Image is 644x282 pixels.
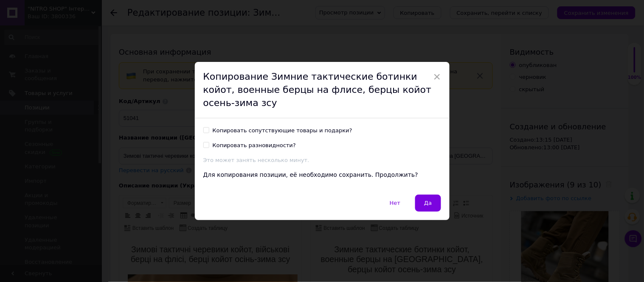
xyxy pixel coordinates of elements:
[203,157,309,163] span: Это может занять несколько минут.
[381,195,409,212] button: Нет
[213,142,296,149] div: Копировать разновидности?
[415,195,441,212] button: Да
[424,200,432,206] span: Да
[390,200,400,206] span: Нет
[203,171,441,179] div: Для копирования позиции, её необходимо сохранить. Продолжить?
[8,8,174,262] h2: Зимние тактические ботинки койот, военные берцы на [GEOGRAPHIC_DATA], берцы койот осень-зима зсу
[213,127,352,134] div: Копировать сопутствующие товары и подарки?
[195,62,450,118] div: Копирование Зимние тактические ботинки койот, военные берцы на флисе, берцы койот осень-зима зсу
[433,70,441,84] span: ×
[8,8,174,253] h2: Зимові тактичні черевики койот, військові берці на флісі, берці койот осінь-зима зсу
